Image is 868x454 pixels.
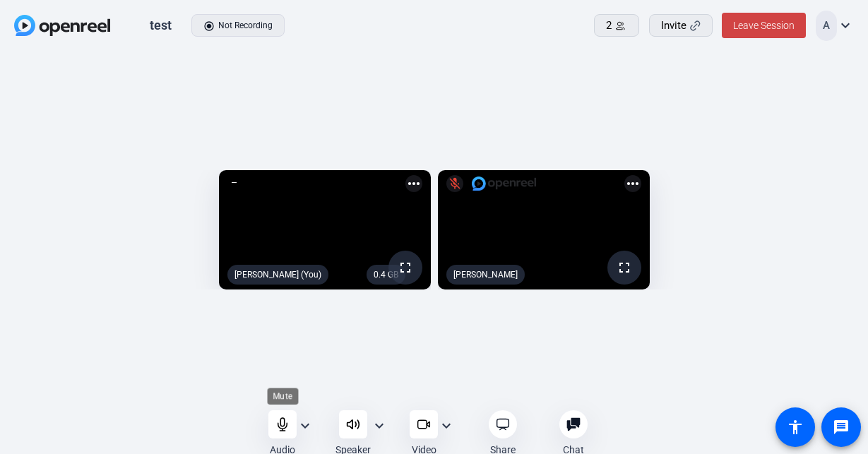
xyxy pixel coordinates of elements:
mat-icon: more_horiz [624,175,641,192]
div: Mute [267,388,299,405]
mat-icon: expand_more [438,417,455,434]
mat-icon: mic_off [446,175,463,192]
img: OpenReel logo [14,15,110,36]
span: Invite [661,18,686,34]
div: A [816,11,837,41]
button: Leave Session [722,13,806,38]
div: 0.4 GB [367,265,405,285]
mat-icon: message [833,419,850,436]
mat-icon: expand_more [297,417,314,434]
button: 2 [594,14,639,37]
span: Leave Session [733,20,795,31]
mat-icon: accessibility [787,419,804,436]
mat-icon: expand_more [837,17,854,34]
div: [PERSON_NAME] (You) [227,265,328,285]
mat-icon: fullscreen [616,259,633,276]
span: 2 [606,18,612,34]
mat-icon: more_horiz [405,175,422,192]
button: Invite [649,14,713,37]
div: [PERSON_NAME] [446,265,525,285]
mat-icon: fullscreen [397,259,414,276]
img: logo [472,177,537,191]
mat-icon: expand_more [371,417,388,434]
div: test [150,17,172,34]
